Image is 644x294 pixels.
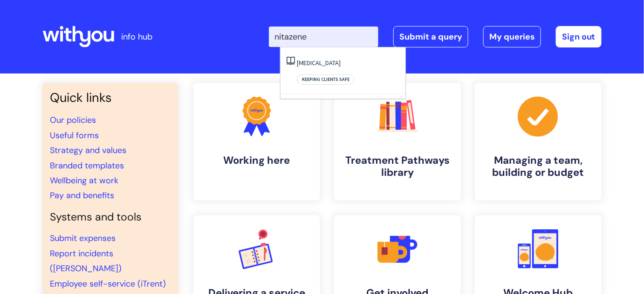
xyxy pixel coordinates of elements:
a: Strategy and values [50,145,126,156]
input: Search [269,27,378,47]
a: Managing a team, building or budget [475,83,602,200]
h4: Systems and tools [50,211,171,224]
a: Treatment Pathways library [334,83,461,200]
a: Our policies [50,114,96,126]
span: Keeping clients safe [297,74,355,85]
a: Employee self-service (iTrent) [50,278,166,289]
p: info hub [121,29,152,44]
a: Submit a query [393,26,468,47]
a: Working here [193,83,320,200]
div: | - [269,26,602,47]
h4: Treatment Pathways library [342,154,453,179]
a: Branded templates [50,160,124,171]
a: Pay and benefits [50,190,114,201]
h4: Working here [201,154,313,167]
a: Wellbeing at work [50,175,118,186]
a: Useful forms [50,130,99,141]
h4: Managing a team, building or budget [482,154,594,179]
a: [MEDICAL_DATA] [297,59,341,67]
h3: Quick links [50,90,171,105]
a: Sign out [556,26,602,47]
a: My queries [483,26,541,47]
a: Submit expenses [50,233,116,244]
a: Report incidents ([PERSON_NAME]) [50,248,122,274]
